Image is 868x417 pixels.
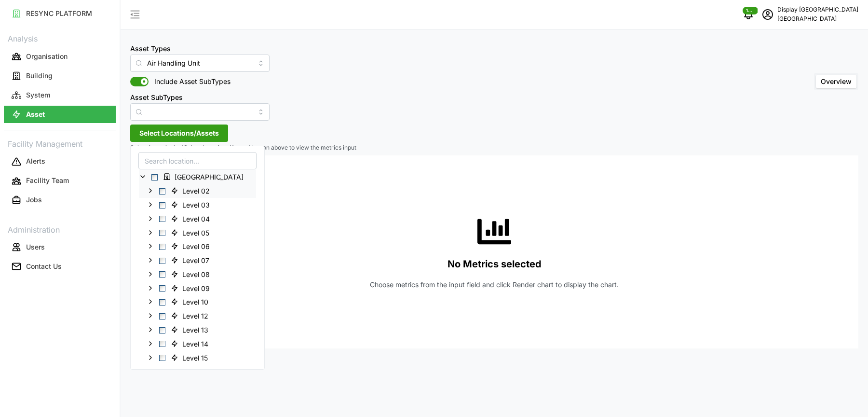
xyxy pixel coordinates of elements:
[182,283,210,293] span: Level 09
[4,4,116,23] a: RESYNC PLATFORM
[4,172,116,190] button: Facility Team
[159,202,165,208] span: Select Level 03
[159,327,165,333] span: Select Level 13
[182,353,208,362] span: Level 15
[159,299,165,306] span: Select Level 10
[138,152,257,169] input: Search location...
[182,297,208,307] span: Level 10
[182,256,209,265] span: Level 07
[758,5,777,24] button: schedule
[167,337,215,349] span: Level 14
[182,186,210,196] span: Level 02
[746,7,755,14] span: 1287
[159,243,165,250] span: Select Level 06
[167,199,217,210] span: Level 03
[159,216,165,222] span: Select Level 04
[149,77,231,86] span: Include Asset SubTypes
[777,14,858,24] p: [GEOGRAPHIC_DATA]
[26,176,69,185] p: Facility Team
[159,257,165,264] span: Select Level 07
[739,5,758,24] button: notifications
[167,324,215,335] span: Level 13
[4,86,116,104] button: System
[26,110,45,119] p: Asset
[159,341,165,347] span: Select Level 14
[4,171,116,191] a: Facility Team
[167,282,217,293] span: Level 09
[4,258,116,275] button: Contact Us
[4,5,116,22] button: RESYNC PLATFORM
[167,351,215,363] span: Level 15
[4,152,116,171] a: Alerts
[159,188,165,194] span: Select Level 02
[370,280,619,290] p: Choose metrics from the input field and click Render chart to display the chart.
[182,311,208,321] span: Level 12
[167,254,216,266] span: Level 07
[139,125,219,141] span: Select Locations/Assets
[167,185,217,196] span: Level 02
[182,339,208,348] span: Level 14
[4,191,116,210] a: Jobs
[167,226,216,238] span: Level 05
[130,92,183,103] label: Asset SubTypes
[4,106,116,123] button: Asset
[777,5,858,14] p: Display [GEOGRAPHIC_DATA]
[4,257,116,276] a: Contact Us
[4,66,116,85] a: Building
[26,195,42,205] p: Jobs
[448,256,542,272] p: No Metrics selected
[182,242,210,251] span: Level 06
[821,77,852,85] span: Overview
[4,153,116,170] button: Alerts
[182,269,210,279] span: Level 08
[159,313,165,319] span: Select Level 12
[167,310,215,321] span: Level 12
[4,47,116,66] a: Organisation
[167,268,217,279] span: Level 08
[159,230,165,236] span: Select Level 05
[130,125,228,142] button: Select Locations/Assets
[167,296,215,307] span: Level 10
[151,174,158,181] span: Select Office Tower
[4,192,116,209] button: Jobs
[4,222,116,236] p: Administration
[182,228,209,237] span: Level 05
[26,262,62,271] p: Contact Us
[182,200,210,210] span: Level 03
[26,9,92,18] p: RESYNC PLATFORM
[159,171,250,182] span: Office Tower
[4,237,116,257] a: Users
[26,90,50,100] p: System
[4,31,116,45] p: Analysis
[4,238,116,256] button: Users
[182,214,210,223] span: Level 04
[167,240,217,252] span: Level 06
[167,212,217,224] span: Level 04
[130,144,858,152] p: Select items in the 'Select Locations/Assets' button above to view the metrics input
[4,105,116,124] a: Asset
[4,48,116,65] button: Organisation
[159,355,165,361] span: Select Level 15
[159,271,165,278] span: Select Level 08
[4,85,116,105] a: System
[4,136,116,150] p: Facility Management
[159,285,165,292] span: Select Level 09
[130,146,265,370] div: Select Locations/Assets
[4,67,116,84] button: Building
[26,242,45,252] p: Users
[26,52,68,61] p: Organisation
[175,172,244,182] span: [GEOGRAPHIC_DATA]
[26,156,45,166] p: Alerts
[182,325,208,335] span: Level 13
[26,71,53,81] p: Building
[130,43,171,54] label: Asset Types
